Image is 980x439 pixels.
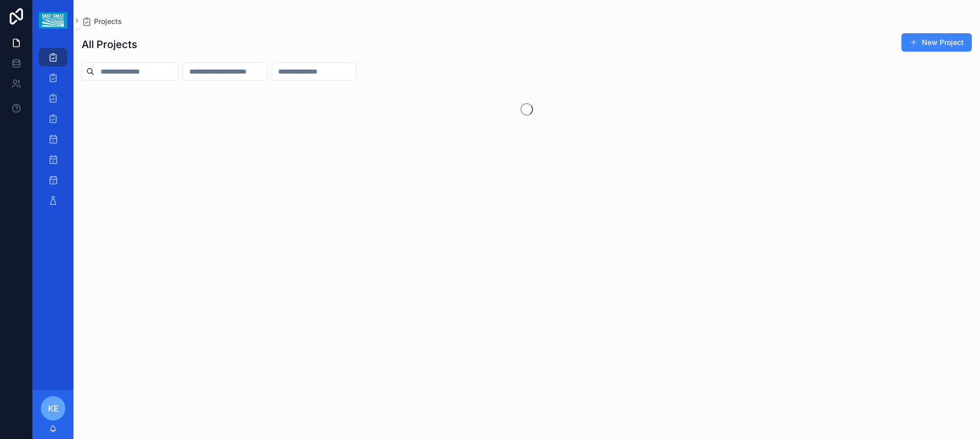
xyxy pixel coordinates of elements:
[39,12,67,29] img: App logo
[82,16,122,27] a: Projects
[94,16,122,27] span: Projects
[82,37,137,52] h1: All Projects
[901,33,972,52] button: New Project
[48,402,59,414] span: KE
[33,41,73,223] div: scrollable content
